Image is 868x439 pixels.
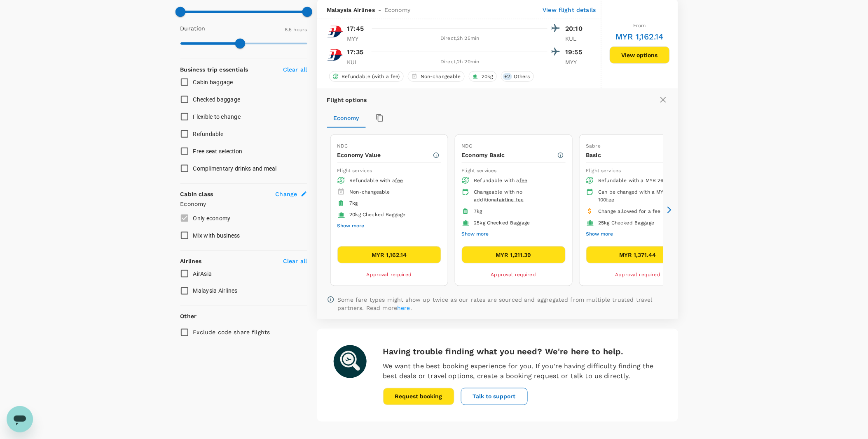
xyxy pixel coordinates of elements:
[599,177,683,185] div: Refundable with a MYR 266.73
[474,188,559,205] div: Changeable with no additional
[566,58,586,66] p: MYY
[383,345,662,358] h6: Having trouble finding what you need? We're here to help.
[339,73,403,80] span: Refundable (with a fee)
[397,305,410,312] a: here
[599,208,661,214] span: Change allowed for a fee
[285,27,307,32] span: 8.5 hours
[606,197,614,203] span: fee
[327,108,366,128] button: Economy
[586,143,601,149] span: Sabre
[347,47,364,57] p: 17:35
[469,71,497,82] div: 20kg
[193,328,270,337] p: Exclude code share flights
[599,220,655,226] span: 25kg Checked Baggage
[327,23,344,40] img: MH
[283,257,307,265] p: Clear all
[462,151,557,159] p: Economy Basic
[373,58,547,66] div: Direct , 2h 20min
[193,165,277,172] span: Complimentary drinks and meal
[543,6,596,14] p: View flight details
[193,288,238,294] span: Malaysia Airlines
[615,272,661,277] span: Approval required
[491,272,536,277] span: Approval required
[566,47,586,57] p: 19:55
[347,58,368,66] p: KUL
[347,35,368,43] p: MYY
[367,272,412,277] span: Approval required
[350,189,390,195] span: Non-changeable
[462,168,497,173] span: Flight services
[180,258,202,264] strong: Airlines
[499,197,524,203] span: airline fee
[478,73,496,80] span: 20kg
[327,47,344,63] img: MH
[462,229,489,240] button: Show more
[510,73,533,80] span: Others
[193,232,240,239] span: Mix with business
[193,270,212,277] span: AirAsia
[180,312,197,321] p: Other
[599,188,683,205] div: Can be changed with a MYR 100
[337,246,441,263] button: MYR 1,162.14
[503,73,512,80] span: + 2
[383,362,662,381] p: We want the best booking experience for you. If you're having difficulty finding the best deals o...
[586,229,613,240] button: Show more
[338,296,668,312] p: Some fare types might show up twice as our rates are sourced and aggregated from multiple trusted...
[566,24,586,34] p: 20:10
[193,113,241,120] span: Flexible to change
[276,190,297,198] span: Change
[610,46,670,64] button: View options
[474,208,482,214] span: 7kg
[180,191,213,197] strong: Cabin class
[337,143,348,149] span: NDC
[586,168,621,173] span: Flight services
[474,177,559,185] div: Refundable with a
[373,35,547,43] div: Direct , 2h 25min
[193,148,243,155] span: Free seat selection
[350,212,406,217] span: 20kg Checked Baggage
[462,143,473,149] span: NDC
[501,71,534,82] div: +2Others
[329,71,404,82] div: Refundable (with a fee)
[586,246,690,263] button: MYR 1,371.44
[350,177,435,185] div: Refundable with a
[327,96,367,104] p: Flight options
[461,388,528,405] button: Talk to support
[193,131,224,137] span: Refundable
[586,151,681,159] p: Basic
[337,221,365,231] button: Show more
[337,168,372,173] span: Flight services
[180,66,248,73] strong: Business trip essentials
[180,24,206,32] p: Duration
[180,200,307,208] p: Economy
[7,406,33,432] iframe: Button to launch messaging window
[337,151,433,159] p: Economy Value
[283,65,307,74] p: Clear all
[350,200,358,206] span: 7kg
[519,178,527,183] span: fee
[347,24,364,34] p: 17:45
[383,388,454,405] button: Request booking
[375,6,384,14] span: -
[327,6,375,14] span: Malaysia Airlines
[474,220,530,226] span: 25kg Checked Baggage
[384,6,410,14] span: Economy
[193,96,241,103] span: Checked baggage
[408,71,465,82] div: Non-changeable
[633,23,646,28] span: From
[462,246,566,263] button: MYR 1,211.39
[193,215,231,222] span: Only economy
[615,30,664,43] h6: MYR 1,162.14
[395,178,403,183] span: fee
[417,73,464,80] span: Non-changeable
[566,35,586,43] p: KUL
[193,79,233,85] span: Cabin baggage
